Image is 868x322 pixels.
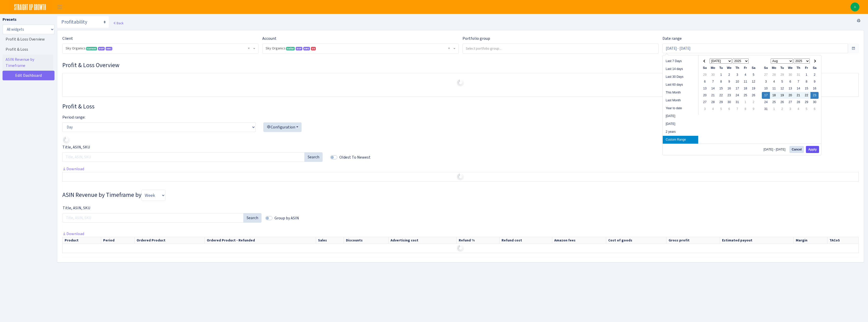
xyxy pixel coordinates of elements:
a: Download [62,166,84,172]
th: Tu [717,65,725,71]
td: 29 [778,71,786,78]
td: 11 [741,78,749,85]
li: [DATE] [663,112,698,120]
img: Preloader [62,136,70,144]
span: Remove all items [448,46,450,51]
th: Sa [749,65,758,71]
td: 31 [762,106,770,112]
td: 6 [786,78,794,85]
td: 28 [709,99,717,106]
td: 31 [733,99,741,106]
td: 13 [701,85,709,92]
td: 2 [778,106,786,112]
td: 28 [770,71,778,78]
th: Advertising cost [388,237,456,243]
a: ASIN Revenue by Timeframe [3,54,53,71]
th: Margin [793,237,827,243]
th: Th [794,65,802,71]
th: Gross profit [666,237,720,243]
span: [DATE] - [DATE] [764,148,787,151]
label: Title, ASIN, SKU [63,205,90,211]
td: 18 [770,92,778,99]
th: Th [733,65,741,71]
label: Presets [3,16,16,23]
button: Apply [806,146,819,153]
td: 23 [725,92,733,99]
span: US [311,47,316,50]
li: [DATE] [663,120,698,128]
td: 8 [802,78,810,85]
td: 20 [786,92,794,99]
span: DSP [98,47,105,50]
td: 4 [770,78,778,85]
label: Account [262,35,276,42]
th: Su [701,65,709,71]
li: This Month [663,89,698,97]
th: Ordered Product - Refunded [205,237,316,243]
th: Cost of goods [606,237,666,243]
th: Discounts [344,237,388,243]
span: AMC [106,47,112,50]
td: 5 [778,78,786,85]
td: 10 [762,85,770,92]
td: 21 [794,92,802,99]
span: Sky Organics <span class="badge badge-success">Current</span><span class="badge badge-primary">DS... [63,44,258,53]
th: Refund cost [500,237,552,243]
td: 19 [778,92,786,99]
th: Sa [810,65,819,71]
th: We [786,65,794,71]
td: 19 [749,85,758,92]
td: 18 [741,85,749,92]
h3: Widget #28 [62,103,859,110]
button: Toggle navigation [53,3,66,11]
td: 12 [749,78,758,85]
td: 20 [701,92,709,99]
td: 30 [725,99,733,106]
td: 9 [810,78,819,85]
td: 26 [778,99,786,106]
td: 12 [778,85,786,92]
td: 1 [717,71,725,78]
td: 4 [741,71,749,78]
td: 16 [725,85,733,92]
td: 15 [717,85,725,92]
td: 6 [810,106,819,112]
span: Sky Organics <span class="badge badge-success">Seller</span><span class="badge badge-primary">DSP... [263,44,458,53]
td: 24 [733,92,741,99]
th: Mo [709,65,717,71]
a: Edit Dashboard [3,71,54,80]
img: Preloader [456,173,465,181]
td: 29 [717,99,725,106]
li: Last 7 Days [663,57,698,65]
td: 21 [709,92,717,99]
td: 1 [741,99,749,106]
td: 3 [762,78,770,85]
a: Profit & Loss [3,44,53,54]
td: 25 [770,99,778,106]
h3: Widget #30 [62,62,859,69]
th: Product [63,237,101,243]
td: 23 [810,92,819,99]
span: DSP [296,47,302,50]
td: 26 [749,92,758,99]
td: 7 [794,78,802,85]
td: 22 [802,92,810,99]
td: 6 [701,78,709,85]
button: Cancel [789,146,804,153]
h3: Widget #29 [62,190,859,201]
th: Su [762,65,770,71]
a: Back [113,21,123,25]
td: 4 [709,106,717,112]
li: Last 60 days [663,81,698,89]
td: 14 [709,85,717,92]
td: 27 [701,99,709,106]
li: Last 14 days [663,65,698,73]
td: 7 [733,106,741,112]
li: Custom Range [663,136,698,144]
td: 2 [725,71,733,78]
label: Oldest To Newest [339,154,371,160]
td: 3 [733,71,741,78]
td: 8 [717,78,725,85]
th: Sales [316,237,344,243]
li: Last Month [663,97,698,104]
